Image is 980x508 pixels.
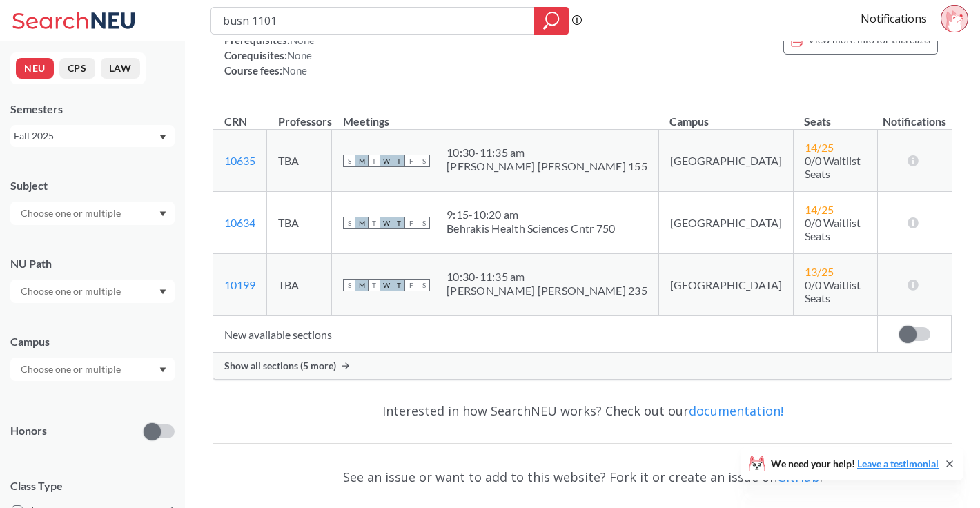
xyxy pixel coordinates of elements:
[224,154,255,167] a: 10635
[405,217,418,229] span: F
[159,289,166,295] svg: Dropdown arrow
[878,100,952,130] th: Notifications
[368,217,380,229] span: T
[447,270,647,284] div: 10:30 - 11:35 am
[658,254,793,316] td: [GEOGRAPHIC_DATA]
[380,279,393,291] span: W
[658,130,793,192] td: [GEOGRAPHIC_DATA]
[59,58,95,79] button: CPS
[805,154,861,180] span: 0/0 Waitlist Seats
[267,192,332,254] td: TBA
[267,254,332,316] td: TBA
[368,155,380,167] span: T
[10,101,175,117] div: Semesters
[10,125,175,147] div: Fall 2025Dropdown arrow
[224,360,336,372] span: Show all sections (5 more)
[282,64,307,77] span: None
[224,216,255,229] a: 10634
[771,459,939,469] span: We need your help!
[159,367,166,373] svg: Dropdown arrow
[355,279,368,291] span: M
[224,278,255,291] a: 10199
[534,7,569,35] div: magnifying glass
[658,100,793,130] th: Campus
[224,17,370,78] div: NUPaths: Prerequisites: Corequisites: Course fees:
[101,58,140,79] button: LAW
[380,155,393,167] span: W
[447,284,647,297] div: [PERSON_NAME] [PERSON_NAME] 235
[10,478,175,494] span: Class Type
[447,146,647,159] div: 10:30 - 11:35 am
[689,402,783,419] a: documentation!
[159,211,166,217] svg: Dropdown arrow
[213,316,878,353] td: New available sections
[793,100,877,130] th: Seats
[805,141,834,154] span: 14 / 25
[418,217,430,229] span: S
[287,49,312,61] span: None
[14,361,130,378] input: Choose one or multiple
[418,279,430,291] span: S
[343,155,355,167] span: S
[10,178,175,193] div: Subject
[267,100,332,130] th: Professors
[159,135,166,140] svg: Dropdown arrow
[857,458,939,469] a: Leave a testimonial
[332,100,659,130] th: Meetings
[14,283,130,300] input: Choose one or multiple
[343,217,355,229] span: S
[393,217,405,229] span: T
[380,217,393,229] span: W
[355,155,368,167] span: M
[805,216,861,242] span: 0/0 Waitlist Seats
[14,128,158,144] div: Fall 2025
[343,279,355,291] span: S
[405,279,418,291] span: F
[222,9,525,32] input: Class, professor, course number, "phrase"
[393,155,405,167] span: T
[805,265,834,278] span: 13 / 25
[805,278,861,304] span: 0/0 Waitlist Seats
[447,222,615,235] div: Behrakis Health Sciences Cntr 750
[213,457,952,497] div: See an issue or want to add to this website? Fork it or create an issue on .
[658,192,793,254] td: [GEOGRAPHIC_DATA]
[10,334,175,349] div: Campus
[16,58,54,79] button: NEU
[10,423,47,439] p: Honors
[10,256,175,271] div: NU Path
[355,217,368,229] span: M
[10,202,175,225] div: Dropdown arrow
[213,391,952,431] div: Interested in how SearchNEU works? Check out our
[14,205,130,222] input: Choose one or multiple
[267,130,332,192] td: TBA
[447,208,615,222] div: 9:15 - 10:20 am
[10,280,175,303] div: Dropdown arrow
[393,279,405,291] span: T
[368,279,380,291] span: T
[224,114,247,129] div: CRN
[447,159,647,173] div: [PERSON_NAME] [PERSON_NAME] 155
[805,203,834,216] span: 14 / 25
[405,155,418,167] span: F
[543,11,560,30] svg: magnifying glass
[418,155,430,167] span: S
[213,353,952,379] div: Show all sections (5 more)
[861,11,927,26] a: Notifications
[10,358,175,381] div: Dropdown arrow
